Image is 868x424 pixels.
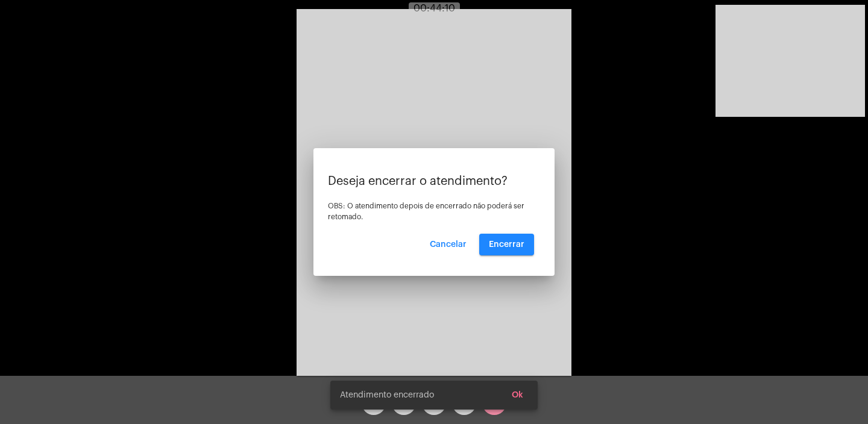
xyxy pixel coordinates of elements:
button: Cancelar [420,234,476,255]
span: Encerrar [489,240,524,249]
span: 00:44:10 [414,4,455,13]
span: Ok [512,391,523,399]
span: Cancelar [430,240,467,249]
span: Atendimento encerrado [340,389,434,401]
span: OBS: O atendimento depois de encerrado não poderá ser retomado. [328,202,524,220]
button: Encerrar [479,234,534,255]
p: Deseja encerrar o atendimento? [328,175,540,188]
